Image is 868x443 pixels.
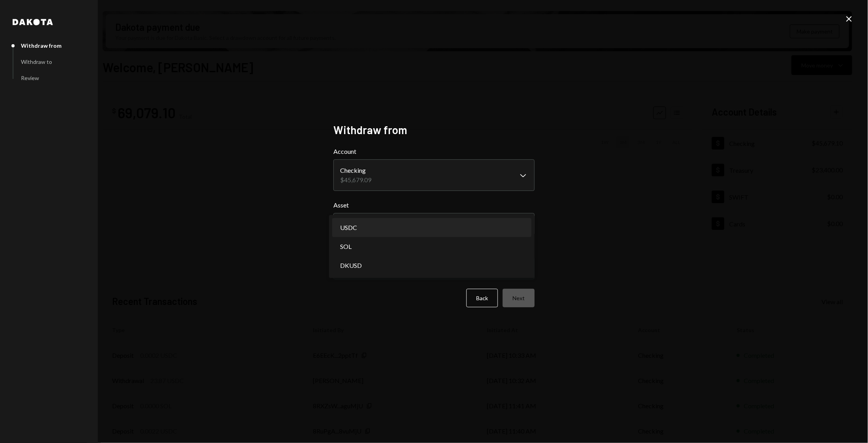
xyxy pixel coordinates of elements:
[21,42,62,49] div: Withdraw from
[333,213,535,235] button: Asset
[466,289,498,307] button: Back
[333,200,535,210] label: Asset
[21,75,39,81] div: Review
[333,122,535,138] h2: Withdraw from
[340,223,357,232] span: USDC
[333,159,535,191] button: Account
[340,261,362,270] span: DKUSD
[21,58,52,65] div: Withdraw to
[340,242,352,251] span: SOL
[333,147,535,156] label: Account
